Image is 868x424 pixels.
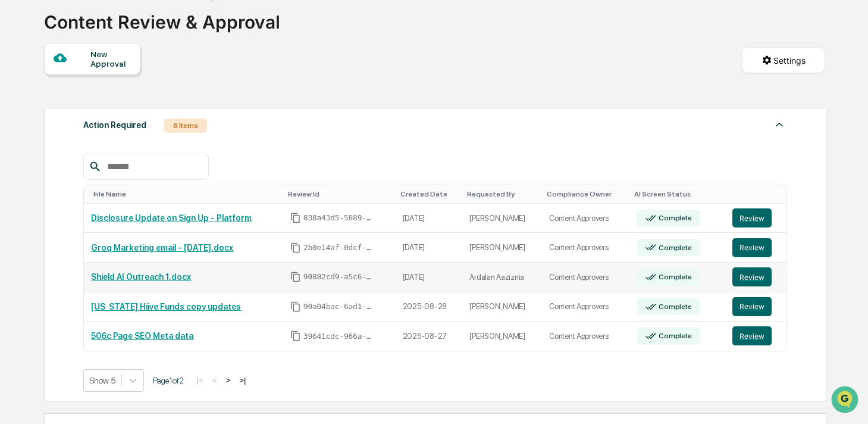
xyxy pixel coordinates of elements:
[462,292,542,322] td: [PERSON_NAME]
[732,326,779,345] a: Review
[91,272,191,282] a: Shield AI Outreach 1.docx
[462,204,542,233] td: [PERSON_NAME]
[462,322,542,351] td: [PERSON_NAME]
[656,273,691,281] div: Complete
[40,103,151,113] div: We're available if you need us!
[91,243,233,252] a: Groq Marketing email - [DATE].docx
[202,95,217,109] button: Start new chat
[44,2,280,33] div: Content Review & Approval
[83,117,146,133] div: Action Required
[742,47,825,73] button: Settings
[542,233,629,263] td: Content Approvers
[84,201,144,211] a: Powered byPylon
[7,168,80,189] a: 🔎Data Lookup
[7,145,82,167] a: 🖐️Preclearance
[303,302,375,311] span: 90a04bac-6ad1-4eb2-9be2-413ef8e4cea6
[396,322,463,351] td: 2025-08-27
[93,190,278,198] div: Toggle SortBy
[772,117,786,132] img: caret
[396,292,463,322] td: 2025-08-28
[462,233,542,263] td: [PERSON_NAME]
[303,272,375,282] span: 90882cd9-a5c6-491e-8526-f256be4ed418
[400,190,458,198] div: Toggle SortBy
[288,190,391,198] div: Toggle SortBy
[209,375,221,385] button: <
[396,233,463,263] td: [DATE]
[91,302,241,311] a: [US_STATE] Hiive Funds copy updates
[732,267,772,286] button: Review
[303,332,375,341] span: 39641cdc-966a-4e65-879f-2a6a777944d8
[86,151,96,161] div: 🗄️
[12,25,217,44] p: How can we help?
[91,213,252,223] a: Disclosure Update on Sign Up - Platform
[91,331,193,341] a: 506c Page SEO Meta data
[542,263,629,292] td: Content Approvers
[732,238,779,257] a: Review
[12,151,21,161] div: 🖐️
[547,190,625,198] div: Toggle SortBy
[164,119,207,133] div: 6 Items
[236,375,249,385] button: >|
[732,267,779,286] a: Review
[24,173,75,185] span: Data Lookup
[396,263,463,292] td: [DATE]
[542,204,629,233] td: Content Approvers
[290,331,301,341] span: Copy Id
[290,301,301,312] span: Copy Id
[656,332,691,340] div: Complete
[634,190,720,198] div: Toggle SortBy
[12,174,21,183] div: 🔎
[732,326,772,345] button: Review
[12,91,33,113] img: 1746055101610-c473b297-6a78-478c-a979-82029cc54cd1
[303,243,375,252] span: 2b0e14af-0dcf-40b8-90da-cb6bbc8b62ca
[40,91,195,103] div: Start new chat
[462,263,542,292] td: Ardalan Aaziznia
[830,385,862,417] iframe: Open customer support
[90,49,130,68] div: New Approval
[290,242,301,253] span: Copy Id
[732,238,772,257] button: Review
[290,272,301,282] span: Copy Id
[732,297,779,316] a: Review
[303,213,375,223] span: 838a43d5-5889-49fd-a8a0-88bf9cf2bba3
[732,297,772,316] button: Review
[732,208,779,227] a: Review
[542,292,629,322] td: Content Approvers
[656,244,691,252] div: Complete
[222,375,234,385] button: >
[735,190,781,198] div: Toggle SortBy
[193,375,206,385] button: |<
[290,213,301,223] span: Copy Id
[732,208,772,227] button: Review
[467,190,537,198] div: Toggle SortBy
[24,150,77,162] span: Preclearance
[82,145,152,167] a: 🗄️Attestations
[98,150,148,162] span: Attestations
[396,204,463,233] td: [DATE]
[118,202,144,211] span: Pylon
[153,376,184,385] span: Page 1 of 2
[656,214,691,222] div: Complete
[542,322,629,351] td: Content Approvers
[656,303,691,311] div: Complete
